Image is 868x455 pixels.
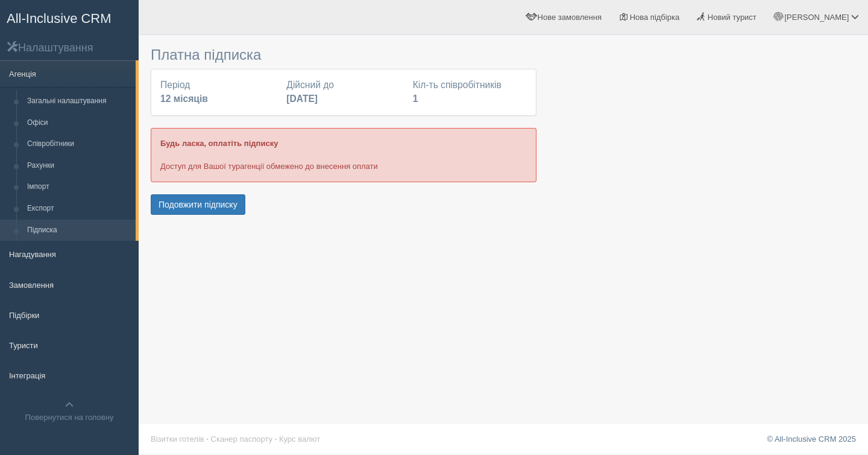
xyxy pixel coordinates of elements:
span: [PERSON_NAME] [784,13,849,22]
a: Експорт [22,198,136,220]
a: Офіси [22,112,136,134]
a: Рахунки [22,155,136,177]
span: All-Inclusive CRM [7,11,112,26]
a: Співробітники [22,133,136,155]
span: · [275,434,277,444]
a: Імпорт [22,176,136,198]
span: · [206,434,209,444]
div: Період [154,78,280,106]
a: Сканер паспорту [211,434,272,444]
a: Підписка [22,220,136,241]
span: Нова підбірка [630,13,680,22]
h3: Платна підписка [151,47,536,63]
button: Подовжити підписку [151,194,245,215]
a: All-Inclusive CRM [1,1,138,34]
a: Візитки готелів [151,434,204,444]
span: Новий турист [708,13,756,22]
a: Загальні налаштування [22,91,136,112]
div: Дійсний до [280,78,406,106]
a: Курс валют [279,434,320,444]
div: Кіл-ть співробітників [407,78,533,106]
b: 1 [413,94,418,104]
a: © All-Inclusive CRM 2025 [767,434,856,444]
span: Нове замовлення [538,13,602,22]
div: Доступ для Вашої турагенції обмежено до внесення оплати [151,128,536,182]
b: [DATE] [286,94,318,104]
b: Будь ласка, оплатіть підписку [160,139,278,148]
b: 12 місяців [160,94,208,104]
